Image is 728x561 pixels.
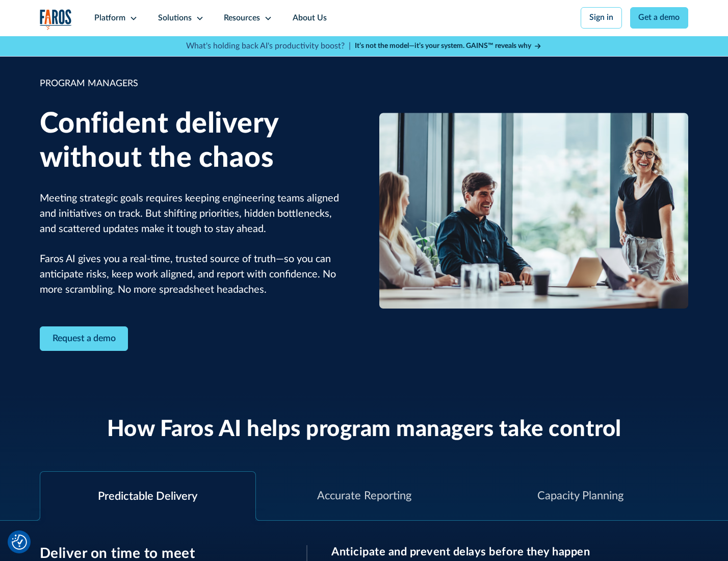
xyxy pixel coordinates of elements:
a: Contact Modal [40,326,128,351]
strong: It’s not the model—it’s your system. GAINS™ reveals why [355,42,531,49]
h1: Confident delivery without the chaos [40,107,349,175]
div: Platform [94,12,125,24]
h3: Anticipate and prevent delays before they happen [331,545,688,558]
a: Sign in [581,7,622,29]
p: Meeting strategic goals requires keeping engineering teams aligned and initiatives on track. But ... [40,191,349,298]
div: Predictable Delivery [98,488,197,505]
p: What's holding back AI's productivity boost? | [186,40,351,53]
img: Logo of the analytics and reporting company Faros. [40,9,72,30]
button: Cookie Settings [12,534,27,550]
div: Solutions [158,12,192,24]
a: Get a demo [630,7,689,29]
a: It’s not the model—it’s your system. GAINS™ reveals why [355,41,542,52]
div: PROGRAM MANAGERS [40,77,349,91]
a: home [40,9,72,30]
div: Capacity Planning [537,488,623,504]
div: Resources [224,12,260,24]
div: Accurate Reporting [317,488,411,504]
img: Revisit consent button [12,534,27,550]
h2: How Faros AI helps program managers take control [107,416,621,443]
